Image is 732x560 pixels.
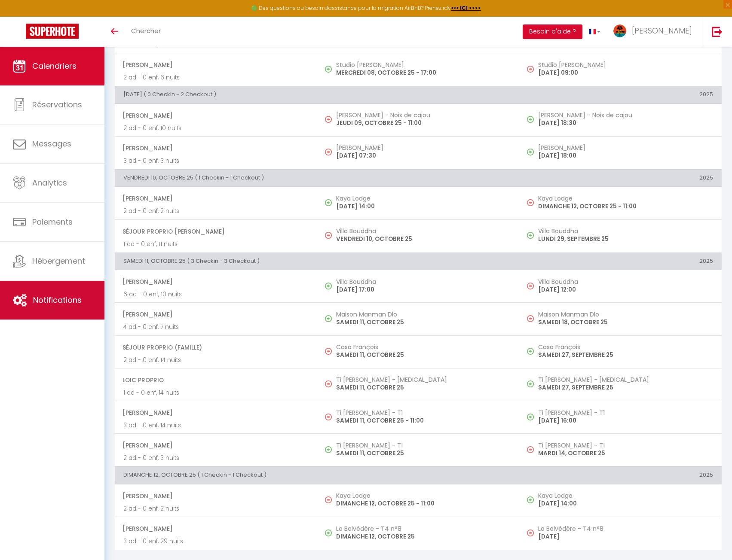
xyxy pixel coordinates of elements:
[123,240,309,249] p: 1 ad - 0 enf, 11 nuits
[538,311,713,318] h5: Maison Manman Dlo
[123,504,309,513] p: 2 ad - 0 enf, 2 nuits
[538,285,713,294] p: [DATE] 12:00
[336,202,511,211] p: [DATE] 14:00
[336,119,511,128] p: JEUDI 09, OCTOBRE 25 - 11:00
[32,177,67,188] span: Analytics
[632,25,692,36] span: [PERSON_NAME]
[607,17,703,47] a: ... [PERSON_NAME]
[613,24,626,37] img: ...
[336,383,511,392] p: SAMEDI 11, OCTOBRE 25
[538,68,713,77] p: [DATE] 09:00
[325,149,332,155] img: NO IMAGE
[538,499,713,508] p: [DATE] 14:00
[336,499,511,508] p: DIMANCHE 12, OCTOBRE 25 - 11:00
[336,318,511,327] p: SAMEDI 11, OCTOBRE 25
[32,61,77,71] span: Calendriers
[123,356,309,365] p: 2 ad - 0 enf, 14 nuits
[527,446,534,453] img: NO IMAGE
[336,144,511,151] h5: [PERSON_NAME]
[125,17,167,47] a: Chercher
[538,61,713,68] h5: Studio [PERSON_NAME]
[538,409,713,416] h5: Ti [PERSON_NAME] - T1
[712,26,723,37] img: logout
[538,442,713,449] h5: Ti [PERSON_NAME] - T1
[123,124,309,133] p: 2 ad - 0 enf, 10 nuits
[325,380,332,387] img: NO IMAGE
[527,530,534,536] img: NO IMAGE
[538,318,713,327] p: SAMEDI 18, OCTOBRE 25
[115,253,519,270] th: SAMEDI 11, OCTOBRE 25 ( 3 Checkin - 3 Checkout )
[519,467,722,484] th: 2025
[538,525,713,532] h5: Le Belvédère - T4 n°8
[336,151,511,160] p: [DATE] 07:30
[538,350,713,359] p: SAMEDI 27, SEPTEMBRE 25
[538,144,713,151] h5: [PERSON_NAME]
[336,68,511,77] p: MERCREDI 08, OCTOBRE 25 - 17:00
[115,86,519,103] th: [DATE] ( 0 Checkin - 2 Checkout )
[123,274,309,290] span: [PERSON_NAME]
[538,416,713,425] p: [DATE] 16:00
[527,414,534,420] img: NO IMAGE
[325,348,332,355] img: NO IMAGE
[123,437,309,453] span: [PERSON_NAME]
[336,112,511,119] h5: [PERSON_NAME] - Noix de cajou
[538,492,713,499] h5: Kaya Lodge
[26,24,79,39] img: Super Booking
[538,278,713,285] h5: Villa Bouddha
[115,170,519,187] th: VENDREDI 10, OCTOBRE 25 ( 1 Checkin - 1 Checkout )
[451,4,481,12] a: >>> ICI <<<<
[336,492,511,499] h5: Kaya Lodge
[538,449,713,458] p: MARDI 14, OCTOBRE 25
[336,350,511,359] p: SAMEDI 11, OCTOBRE 25
[523,24,582,39] button: Besoin d'aide ?
[336,234,511,243] p: VENDREDI 10, OCTOBRE 25
[123,520,309,537] span: [PERSON_NAME]
[131,26,161,35] span: Chercher
[325,496,332,503] img: NO IMAGE
[527,149,534,155] img: NO IMAGE
[538,119,713,128] p: [DATE] 18:30
[336,311,511,318] h5: Maison Manman Dlo
[32,99,82,110] span: Réservations
[538,112,713,119] h5: [PERSON_NAME] - Noix de cajou
[123,190,309,207] span: [PERSON_NAME]
[325,414,332,420] img: NO IMAGE
[336,532,511,541] p: DIMANCHE 12, OCTOBRE 25
[519,253,722,270] th: 2025
[527,232,534,239] img: NO IMAGE
[538,202,713,211] p: DIMANCHE 12, OCTOBRE 25 - 11:00
[527,380,534,387] img: NO IMAGE
[336,442,511,449] h5: Ti [PERSON_NAME] - T1
[325,232,332,239] img: NO IMAGE
[519,86,722,103] th: 2025
[123,388,309,397] p: 1 ad - 0 enf, 14 nuits
[336,409,511,416] h5: Ti [PERSON_NAME] - T1
[538,383,713,392] p: SAMEDI 27, SEPTEMBRE 25
[123,453,309,463] p: 2 ad - 0 enf, 3 nuits
[123,140,309,156] span: [PERSON_NAME]
[336,344,511,350] h5: Casa François
[527,199,534,206] img: NO IMAGE
[527,283,534,289] img: NO IMAGE
[336,449,511,458] p: SAMEDI 11, OCTOBRE 25
[336,278,511,285] h5: Villa Bouddha
[123,488,309,504] span: [PERSON_NAME]
[123,107,309,124] span: [PERSON_NAME]
[538,195,713,202] h5: Kaya Lodge
[336,376,511,383] h5: Ti [PERSON_NAME] - [MEDICAL_DATA]
[527,116,534,123] img: NO IMAGE
[538,376,713,383] h5: Ti [PERSON_NAME] - [MEDICAL_DATA]
[32,138,71,149] span: Messages
[527,66,534,73] img: NO IMAGE
[336,61,511,68] h5: Studio [PERSON_NAME]
[325,116,332,123] img: NO IMAGE
[123,290,309,299] p: 6 ad - 0 enf, 10 nuits
[123,339,309,356] span: Séjour PROPRIO (famille)
[123,537,309,546] p: 3 ad - 0 enf, 29 nuits
[336,285,511,294] p: [DATE] 17:00
[336,416,511,425] p: SAMEDI 11, OCTOBRE 25 - 11:00
[538,344,713,350] h5: Casa François
[32,216,73,227] span: Paiements
[123,207,309,216] p: 2 ad - 0 enf, 2 nuits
